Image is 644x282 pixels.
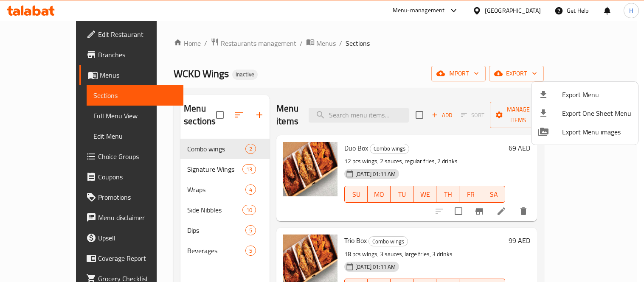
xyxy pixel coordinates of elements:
[562,127,631,137] span: Export Menu images
[532,104,638,123] li: Export one sheet menu items
[532,85,638,104] li: Export menu items
[562,89,631,100] span: Export Menu
[532,123,638,141] li: Export Menu images
[562,108,631,118] span: Export One Sheet Menu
